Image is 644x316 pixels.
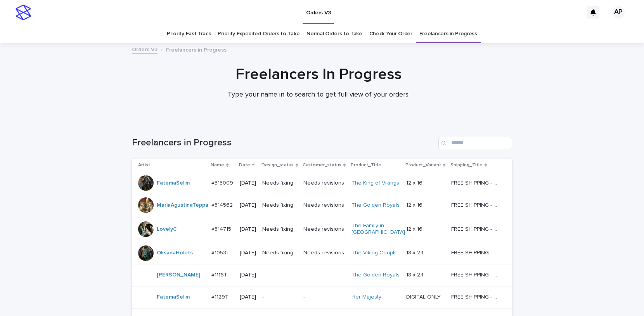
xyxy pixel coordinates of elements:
a: The Viking Couple [351,250,398,256]
p: 18 x 24 [406,248,425,256]
p: 12 x 16 [406,200,424,209]
p: [DATE] [240,226,256,233]
h1: Freelancers in Progress [132,137,435,149]
tr: LovelyC #314715#314715 [DATE]Needs fixingNeeds revisionsThe Family in [GEOGRAPHIC_DATA] 12 x 1612... [132,216,512,242]
p: [DATE] [240,250,256,256]
tr: MariaAgustinaTeppa #314562#314562 [DATE]Needs fixingNeeds revisionsThe Golden Royals 12 x 1612 x ... [132,194,512,216]
p: FREE SHIPPING - preview in 1-2 business days, after your approval delivery will take 5-10 b.d. [451,248,501,256]
p: Needs fixing [262,250,297,256]
tr: FatemaSelim #313009#313009 [DATE]Needs fixingNeeds revisionsThe King of Vikings 12 x 1612 x 16 FR... [132,172,512,194]
p: Type your name in to search to get full view of your orders. [163,91,474,99]
a: MariaAgustinaTeppa [157,202,208,209]
p: - [262,272,297,278]
p: 18 x 24 [406,270,425,278]
p: #313009 [211,178,235,186]
p: FREE SHIPPING - preview in 1-2 business days, after your approval delivery will take 5-10 b.d. [451,178,501,186]
p: Needs revisions [303,202,345,209]
a: LovelyC [157,226,177,233]
p: Freelancers in Progress [166,45,227,54]
p: FREE SHIPPING - preview in 1-2 business days, after your approval delivery will take 5-10 b.d. [451,292,501,300]
p: Customer_status [303,161,341,169]
a: Normal Orders to Take [306,25,362,43]
a: The Family in [GEOGRAPHIC_DATA] [351,223,405,236]
p: - [303,294,345,300]
a: The Golden Royals [351,202,400,209]
p: Product_Variant [405,161,441,169]
tr: OksanaHolets #1053T#1053T [DATE]Needs fixingNeeds revisionsThe Viking Couple 18 x 2418 x 24 FREE ... [132,242,512,264]
h1: Freelancers In Progress [128,65,509,84]
p: [DATE] [240,294,256,300]
a: Check Your Order [369,25,412,43]
p: Needs fixing [262,202,297,209]
p: #1053T [211,248,231,256]
input: Search [438,137,512,149]
a: [PERSON_NAME] [157,272,200,278]
p: Design_status [261,161,294,169]
a: Freelancers in Progress [419,25,477,43]
p: - [262,294,297,300]
p: FREE SHIPPING - preview in 1-2 business days, after your approval delivery will take 5-10 b.d. [451,224,501,233]
p: Needs revisions [303,250,345,256]
p: #314562 [211,200,234,209]
p: Needs revisions [303,226,345,233]
p: Needs fixing [262,180,297,186]
tr: FatemaSelim #1129T#1129T [DATE]--Her Majesty DIGITAL ONLYDIGITAL ONLY FREE SHIPPING - preview in ... [132,286,512,308]
a: FatemaSelim [157,180,190,186]
a: FatemaSelim [157,294,190,300]
p: #1129T [211,292,230,300]
p: #314715 [211,224,233,233]
p: DIGITAL ONLY [406,292,442,300]
p: Shipping_Title [450,161,483,169]
a: The King of Vikings [351,180,399,186]
p: Needs fixing [262,226,297,233]
p: Name [211,161,224,169]
tr: [PERSON_NAME] #1116T#1116T [DATE]--The Golden Royals 18 x 2418 x 24 FREE SHIPPING - preview in 1-... [132,264,512,286]
a: Priority Fast Track [167,25,211,43]
a: Orders V3 [132,45,158,54]
p: 12 x 16 [406,224,424,233]
p: Date [239,161,250,169]
p: FREE SHIPPING - preview in 1-2 business days, after your approval delivery will take 5-10 b.d. [451,200,501,209]
img: stacker-logo-s-only.png [16,5,31,20]
p: #1116T [211,270,229,278]
a: OksanaHolets [157,250,193,256]
p: Artist [138,161,150,169]
p: - [303,272,345,278]
p: [DATE] [240,180,256,186]
div: AP [612,6,625,19]
p: Needs revisions [303,180,345,186]
a: The Golden Royals [351,272,400,278]
p: 12 x 16 [406,178,424,186]
p: [DATE] [240,202,256,209]
p: FREE SHIPPING - preview in 1-2 business days, after your approval delivery will take 5-10 b.d. [451,270,501,278]
p: [DATE] [240,272,256,278]
a: Priority Expedited Orders to Take [218,25,299,43]
p: Product_Title [351,161,381,169]
a: Her Majesty [351,294,381,300]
